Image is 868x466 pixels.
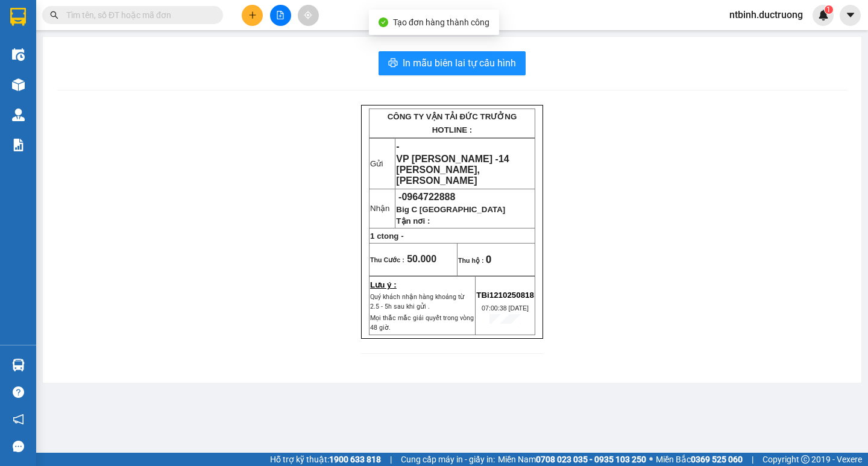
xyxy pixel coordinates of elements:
span: Tạo đơn hàng thành công [393,17,489,27]
span: plus [248,11,257,19]
span: | [390,453,392,466]
span: 1 ctong - [370,231,404,241]
input: Tìm tên, số ĐT hoặc mã đơn [66,8,209,22]
strong: HOTLINE : [71,17,111,27]
span: question-circle [13,386,24,398]
strong: Thu hộ : [458,257,484,264]
span: Big C [GEOGRAPHIC_DATA] [396,205,505,214]
span: aim [304,11,312,19]
img: warehouse-icon [12,359,25,371]
span: - [35,31,38,41]
img: solution-icon [12,139,25,151]
span: Gửi [9,49,22,58]
span: 14 [PERSON_NAME], [PERSON_NAME] [35,43,148,75]
span: 1 [826,5,831,14]
button: plus [242,5,263,26]
span: 0 [486,254,491,265]
span: - [37,81,94,92]
span: printer [388,58,398,69]
span: Thu Cước : [370,256,404,263]
span: Mọi thắc mắc giải quyết trong vòng 48 giờ. [370,314,474,332]
span: caret-down [845,10,856,20]
sup: 1 [825,5,833,14]
strong: 0708 023 035 - 0935 103 250 [536,455,646,464]
span: message [13,441,24,452]
span: VP [PERSON_NAME] - [35,43,148,75]
span: ⚪️ [649,457,653,462]
span: Miền Bắc [656,453,743,466]
strong: CÔNG TY VẬN TẢI ĐỨC TRƯỞNG [388,112,517,121]
button: printerIn mẫu biên lai tự cấu hình [379,51,526,75]
strong: Lưu ý : [370,280,397,289]
span: TBi1210250818 [476,291,534,300]
button: aim [298,5,319,26]
span: Quý khách nhận hàng khoảng từ 2.5 - 5h sau khi gửi . [370,293,464,310]
button: file-add [270,5,291,26]
span: - [396,141,399,151]
span: Tận nơi : [396,216,430,225]
span: Gửi [370,159,383,168]
strong: CÔNG TY VẬN TẢI ĐỨC TRƯỞNG [26,7,156,16]
img: logo-vxr [10,8,26,26]
strong: 0369 525 060 [691,455,743,464]
span: 07:00:38 [DATE] [482,304,529,312]
span: 50.000 [407,254,436,264]
span: search [50,11,58,19]
span: | [752,453,753,466]
span: VP [PERSON_NAME] - [396,154,509,186]
span: 14 [PERSON_NAME], [PERSON_NAME] [396,154,509,186]
strong: 1900 633 818 [329,455,381,464]
span: Miền Nam [498,453,646,466]
span: Cung cấp máy in - giấy in: [401,453,495,466]
span: copyright [801,455,810,464]
span: 0964722888 [401,192,455,202]
button: caret-down [840,5,861,26]
span: In mẫu biên lai tự cấu hình [403,55,516,71]
img: warehouse-icon [12,78,25,91]
span: Hỗ trợ kỹ thuật: [270,453,381,466]
span: Nhận [370,204,389,213]
span: notification [13,414,24,425]
span: file-add [276,11,285,19]
span: check-circle [379,17,388,27]
img: warehouse-icon [12,48,25,61]
strong: HOTLINE : [432,125,473,134]
span: - [398,192,455,202]
img: warehouse-icon [12,109,25,121]
img: icon-new-feature [818,10,829,20]
span: ntbinh.ductruong [720,7,813,22]
span: 0964722888 [40,81,94,92]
